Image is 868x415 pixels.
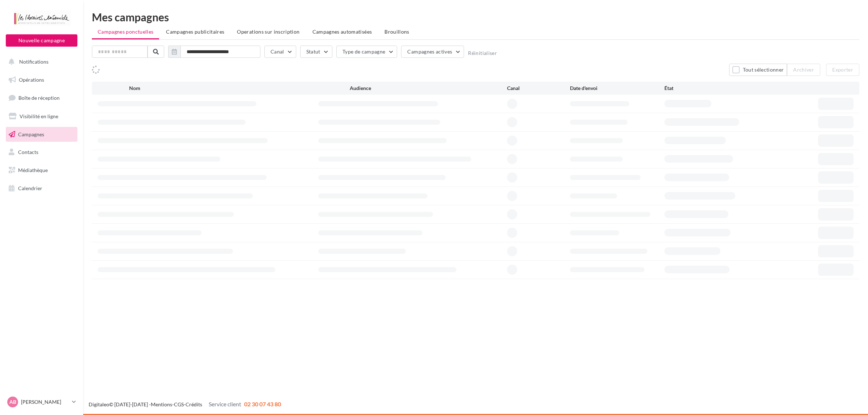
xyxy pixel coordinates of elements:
[186,401,202,407] a: Crédits
[787,64,820,76] button: Archiver
[151,401,172,407] a: Mentions
[18,149,38,155] span: Contacts
[826,64,859,76] button: Exporter
[4,163,79,178] a: Médiathèque
[312,29,372,35] span: Campagnes automatisées
[507,85,570,92] div: Canal
[209,401,241,407] span: Service client
[129,85,350,92] div: Nom
[570,85,664,92] div: Date d'envoi
[18,95,60,101] span: Boîte de réception
[401,46,464,58] button: Campagnes actives
[4,72,79,87] a: Opérations
[18,167,48,173] span: Médiathèque
[4,181,79,196] a: Calendrier
[19,77,44,83] span: Opérations
[468,50,497,56] button: Réinitialiser
[4,54,76,69] button: Notifications
[729,64,787,76] button: Tout sélectionner
[89,401,281,407] span: © [DATE]-[DATE] - - -
[6,34,77,47] button: Nouvelle campagne
[174,401,184,407] a: CGS
[19,59,48,65] span: Notifications
[4,145,79,160] a: Contacts
[20,113,58,119] span: Visibilité en ligne
[237,29,299,35] span: Operations sur inscription
[21,398,69,406] p: [PERSON_NAME]
[384,29,409,35] span: Brouillons
[166,29,224,35] span: Campagnes publicitaires
[89,401,109,407] a: Digitaleo
[18,185,42,191] span: Calendrier
[4,90,79,106] a: Boîte de réception
[92,12,859,22] div: Mes campagnes
[9,398,16,406] span: AB
[264,46,296,58] button: Canal
[350,85,507,92] div: Audience
[4,127,79,142] a: Campagnes
[18,131,44,137] span: Campagnes
[244,401,281,407] span: 02 30 07 43 80
[4,109,79,124] a: Visibilité en ligne
[6,395,77,409] a: AB [PERSON_NAME]
[336,46,397,58] button: Type de campagne
[407,48,452,55] span: Campagnes actives
[664,85,759,92] div: État
[300,46,332,58] button: Statut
